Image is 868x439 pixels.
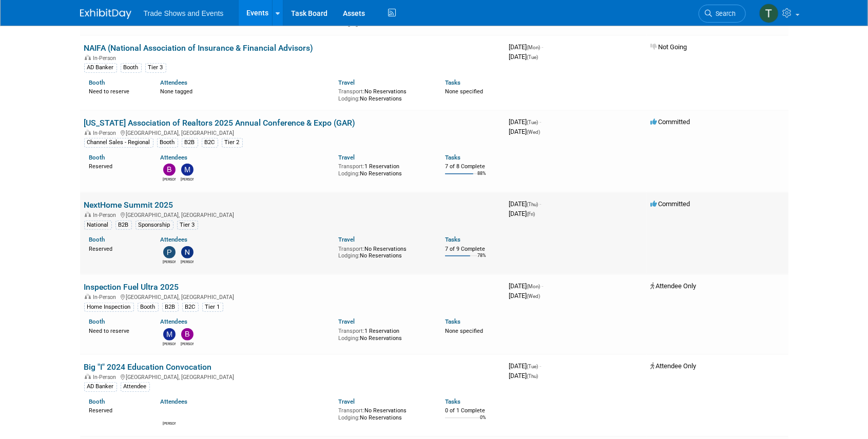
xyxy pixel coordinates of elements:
[182,303,199,312] div: B2C
[89,318,105,325] a: Booth
[84,138,153,147] div: Channel Sales - Regional
[338,414,360,421] span: Lodging:
[89,236,105,243] a: Booth
[163,341,176,347] div: Michael Cardillo
[338,170,360,177] span: Lodging:
[712,10,736,17] span: Search
[93,374,120,381] span: In-Person
[89,79,105,86] a: Booth
[136,221,173,230] div: Sponsorship
[93,212,120,218] span: In-Person
[527,211,535,217] span: (Fri)
[445,154,460,161] a: Tasks
[160,86,331,95] div: None tagged
[89,244,145,253] div: Reserved
[445,318,460,325] a: Tasks
[445,398,460,405] a: Tasks
[138,303,159,312] div: Booth
[89,326,145,335] div: Need to reserve
[182,138,198,147] div: B2B
[527,45,541,50] span: (Mon)
[527,54,538,60] span: (Tue)
[338,79,355,86] a: Travel
[145,63,166,72] div: Tier 3
[338,95,360,102] span: Lodging:
[181,176,194,182] div: Maurice Vincent
[222,138,243,147] div: Tier 2
[540,362,542,370] span: -
[651,282,697,290] span: Attendee Only
[477,171,486,185] td: 88%
[89,86,145,95] div: Need to reserve
[651,43,687,51] span: Not Going
[84,128,501,136] div: [GEOGRAPHIC_DATA], [GEOGRAPHIC_DATA]
[338,236,355,243] a: Travel
[115,221,132,230] div: B2B
[85,294,91,299] img: In-Person Event
[338,407,364,414] span: Transport:
[84,221,112,230] div: National
[177,221,198,230] div: Tier 3
[527,129,541,135] span: (Wed)
[445,163,501,170] div: 7 of 8 Complete
[338,161,430,177] div: 1 Reservation No Reservations
[527,119,538,125] span: (Tue)
[338,86,430,102] div: No Reservations No Reservations
[163,258,176,265] div: Peter Hannun
[84,362,212,372] a: Big "I" 2024 Education Convocation
[84,372,501,381] div: [GEOGRAPHIC_DATA], [GEOGRAPHIC_DATA]
[509,210,535,217] span: [DATE]
[84,382,117,391] div: AD Banker
[163,328,176,341] img: Michael Cardillo
[338,328,364,334] span: Transport:
[85,55,91,60] img: In-Person Event
[202,303,223,312] div: Tier 1
[181,328,194,341] img: Bobby DeSpain
[93,55,120,62] span: In-Person
[338,405,430,421] div: No Reservations No Reservations
[338,335,360,342] span: Lodging:
[89,154,105,161] a: Booth
[445,236,460,243] a: Tasks
[84,303,134,312] div: Home Inspection
[160,154,187,161] a: Attendees
[89,398,105,405] a: Booth
[477,253,486,267] td: 78%
[84,282,179,292] a: Inspection Fuel Ultra 2025
[181,164,194,176] img: Maurice Vincent
[144,9,224,17] span: Trade Shows and Events
[338,252,360,259] span: Lodging:
[84,200,173,210] a: NextHome Summit 2025
[338,154,355,161] a: Travel
[699,5,746,23] a: Search
[509,200,542,208] span: [DATE]
[85,130,91,135] img: In-Person Event
[163,246,176,258] img: Peter Hannun
[84,292,501,301] div: [GEOGRAPHIC_DATA], [GEOGRAPHIC_DATA]
[85,374,91,379] img: In-Person Event
[542,43,544,51] span: -
[540,200,542,208] span: -
[160,318,187,325] a: Attendees
[509,292,541,300] span: [DATE]
[338,246,364,252] span: Transport:
[480,415,486,429] td: 0%
[509,372,538,380] span: [DATE]
[338,398,355,405] a: Travel
[89,405,145,414] div: Reserved
[93,130,120,136] span: In-Person
[121,63,142,72] div: Booth
[527,293,541,299] span: (Wed)
[338,318,355,325] a: Travel
[157,138,178,147] div: Booth
[163,176,176,182] div: Barbara Wilkinson
[85,212,91,217] img: In-Person Event
[338,163,364,170] span: Transport:
[181,258,194,265] div: Nate McCombs
[527,284,541,289] span: (Mon)
[651,118,690,126] span: Committed
[651,200,690,208] span: Committed
[527,373,538,379] span: (Thu)
[540,118,542,126] span: -
[162,303,179,312] div: B2B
